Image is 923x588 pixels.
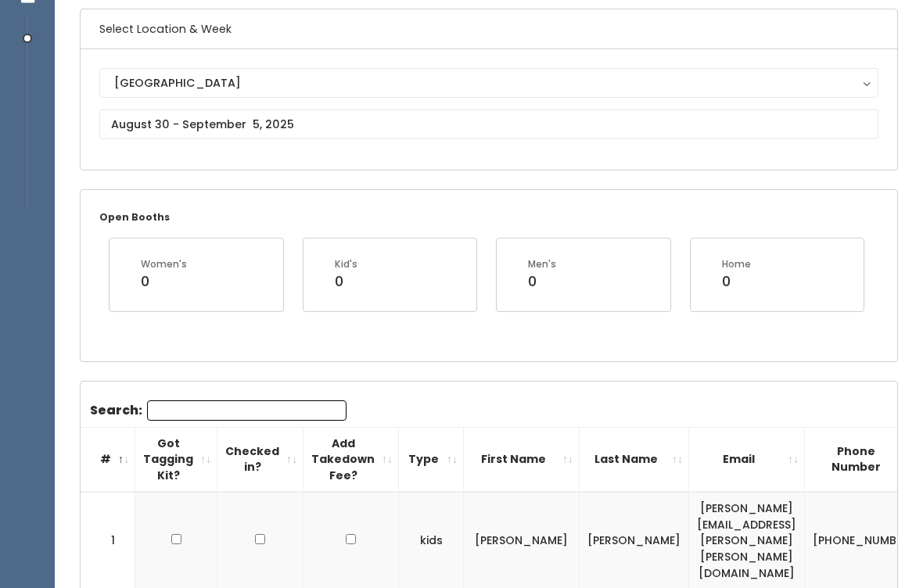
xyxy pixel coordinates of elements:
button: [GEOGRAPHIC_DATA] [99,68,878,98]
h6: Select Location & Week [81,9,897,49]
div: Kid's [335,257,357,271]
div: 0 [141,271,187,292]
div: 0 [722,271,751,292]
th: Got Tagging Kit?: activate to sort column ascending [135,427,217,492]
div: 0 [335,271,357,292]
div: [GEOGRAPHIC_DATA] [114,74,864,91]
th: Type: activate to sort column ascending [399,427,464,492]
div: Women's [141,257,187,271]
small: Open Booths [99,210,170,224]
th: Phone Number: activate to sort column ascending [805,427,923,492]
label: Search: [90,400,347,421]
div: Men's [528,257,556,271]
input: Search: [147,400,347,421]
div: Home [722,257,751,271]
th: First Name: activate to sort column ascending [464,427,580,492]
th: Last Name: activate to sort column ascending [580,427,689,492]
th: Checked in?: activate to sort column ascending [217,427,303,492]
th: Email: activate to sort column ascending [689,427,805,492]
div: 0 [528,271,556,292]
th: #: activate to sort column descending [81,427,135,492]
input: August 30 - September 5, 2025 [99,109,878,139]
th: Add Takedown Fee?: activate to sort column ascending [303,427,399,492]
